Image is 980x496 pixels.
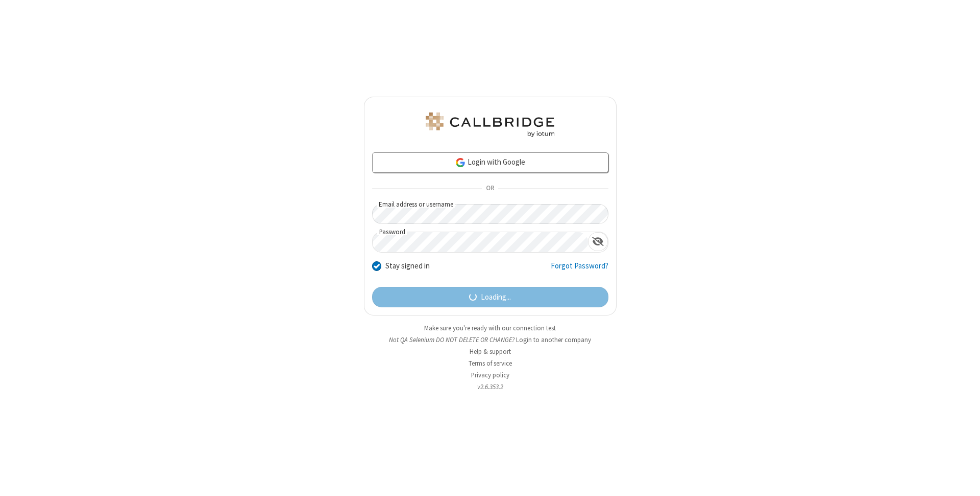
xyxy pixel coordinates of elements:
div: Show password [588,232,608,251]
a: Help & support [470,347,511,356]
a: Terms of service [469,359,512,368]
span: OR [482,182,498,196]
input: Email address or username [372,204,608,224]
img: QA Selenium DO NOT DELETE OR CHANGE [424,112,556,137]
img: google-icon.png [455,157,466,168]
a: Privacy policy [471,371,509,379]
a: Forgot Password? [551,260,608,280]
button: Login to another company [516,335,591,345]
button: Loading... [372,287,608,307]
a: Login with Google [372,152,608,173]
li: v2.6.353.2 [364,382,617,392]
input: Password [373,232,588,252]
label: Stay signed in [385,260,430,272]
li: Not QA Selenium DO NOT DELETE OR CHANGE? [364,335,617,345]
span: Loading... [481,291,511,303]
a: Make sure you're ready with our connection test [424,324,556,332]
